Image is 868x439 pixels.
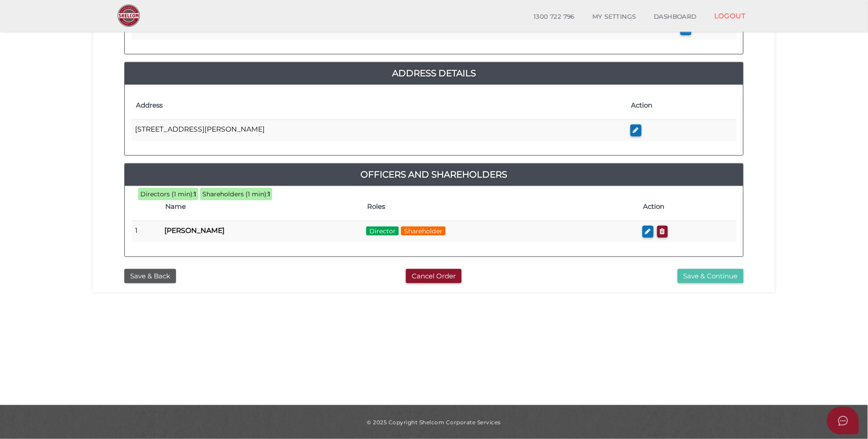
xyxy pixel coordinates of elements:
[165,203,358,211] h4: Name
[125,167,743,182] a: Officers and Shareholders
[401,227,446,236] span: Shareholder
[202,190,268,198] span: Shareholders (1 min):
[584,8,645,26] a: MY SETTINGS
[631,102,732,109] h4: Action
[194,190,196,198] b: 1
[705,7,755,25] a: LOGOUT
[645,8,706,26] a: DASHBOARD
[131,120,627,141] td: [STREET_ADDRESS][PERSON_NAME]
[131,221,161,242] td: 1
[164,226,225,235] b: [PERSON_NAME]
[136,102,622,109] h4: Address
[268,190,270,198] b: 1
[643,203,732,211] h4: Action
[406,269,462,284] button: Cancel Order
[100,418,768,426] div: © 2025 Copyright Shelcom Corporate Services
[140,190,194,198] span: Directors (1 min):
[125,66,743,80] a: Address Details
[366,227,399,236] span: Director
[827,407,859,435] button: Open asap
[367,203,635,211] h4: Roles
[678,269,744,284] button: Save & Continue
[124,269,176,284] button: Save & Back
[525,8,584,26] a: 1300 722 796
